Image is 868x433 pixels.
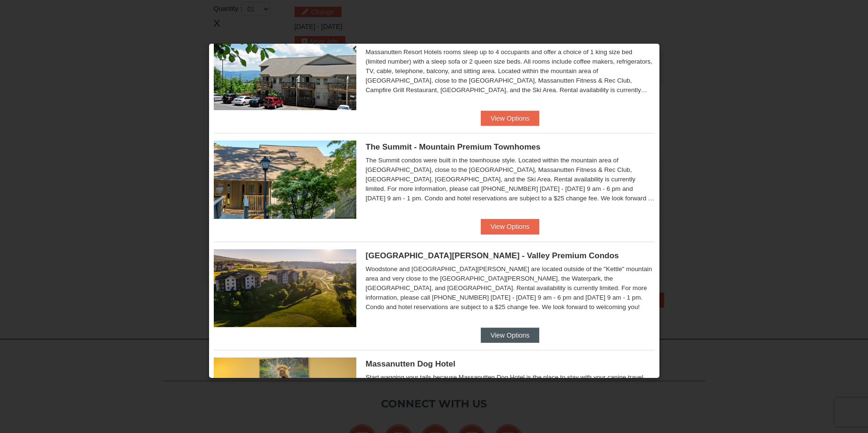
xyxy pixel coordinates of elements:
div: Woodstone and [GEOGRAPHIC_DATA][PERSON_NAME] are located outside of the "Kettle" mountain area an... [366,264,655,312]
img: 19219026-1-e3b4ac8e.jpg [214,32,356,110]
button: View Options [481,328,539,343]
span: The Summit - Mountain Premium Townhomes [366,142,541,151]
img: 19219034-1-0eee7e00.jpg [214,141,356,218]
span: Massanutten Dog Hotel [366,359,456,368]
div: Massanutten Resort Hotels rooms sleep up to 4 occupants and offer a choice of 1 king size bed (li... [366,47,655,95]
div: Start wagging your tails because Massanutten Dog Hotel is the place to stay with your canine trav... [366,373,655,420]
img: 19219041-4-ec11c166.jpg [214,249,356,327]
span: [GEOGRAPHIC_DATA][PERSON_NAME] - Valley Premium Condos [366,251,619,260]
div: The Summit condos were built in the townhouse style. Located within the mountain area of [GEOGRAP... [366,156,655,203]
button: View Options [481,219,539,234]
button: View Options [481,111,539,126]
